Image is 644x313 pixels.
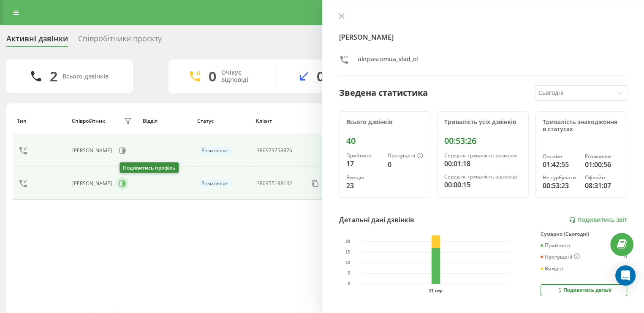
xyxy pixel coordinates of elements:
text: 10 [345,261,351,265]
div: 0 [388,159,423,170]
text: 0 [348,282,350,286]
div: Зведена статистика [339,86,428,99]
div: Подивитись деталі [556,287,611,294]
div: Розмовляє [585,154,620,159]
div: Тривалість знаходження в статусах [543,119,620,133]
h4: [PERSON_NAME] [339,32,628,42]
a: Подивитись звіт [569,216,627,224]
div: Пропущені [541,254,580,260]
div: Онлайн [543,154,578,159]
div: 2 [50,68,57,84]
div: 00:53:26 [444,136,522,146]
button: Подивитись деталі [541,284,627,296]
div: [PERSON_NAME] [72,181,114,186]
div: Детальні дані дзвінків [339,215,414,225]
div: Всього дзвінків [62,73,109,80]
div: 380973758876 [257,148,292,154]
div: Всього дзвінків [346,119,424,126]
div: Open Intercom Messenger [615,265,636,286]
div: Статус [197,118,248,124]
div: 17 [346,159,381,169]
div: 01:00:56 [585,159,620,170]
div: Вихідні [346,175,381,181]
div: Не турбувати [543,175,578,181]
div: Середня тривалість відповіді [444,174,522,180]
div: Пропущені [388,153,423,159]
div: Клієнт [256,118,322,124]
div: 0 [209,68,216,84]
div: Вихідні [541,266,563,272]
div: ukrpascomua_vlad_ol [358,55,418,67]
div: Активні дзвінки [6,34,68,47]
div: 40 [346,136,424,146]
div: 00:00:15 [444,180,522,190]
div: Прийнято [541,243,570,248]
div: Прийнято [346,153,381,159]
div: 380955198142 [257,181,292,186]
div: 23 [346,181,381,191]
div: Відділ [143,118,190,124]
text: 15 [345,250,351,255]
text: 20 [345,240,351,244]
div: Середня тривалість розмови [444,153,522,159]
div: Розмовляє [198,180,231,187]
div: 0 [624,254,627,260]
div: [PERSON_NAME] [72,148,114,154]
div: Співробітники проєкту [78,34,162,47]
div: Сумарно (Сьогодні) [541,231,627,237]
div: Тип [17,118,64,124]
div: Тривалість усіх дзвінків [444,119,522,126]
div: 0 [317,68,324,84]
div: Офлайн [585,175,620,181]
div: 00:53:23 [543,181,578,191]
text: 5 [348,271,350,276]
div: Подивитись профіль [120,162,179,173]
div: 08:31:07 [585,181,620,191]
text: 21 вер [429,289,443,293]
div: 01:42:55 [543,159,578,170]
div: Розмовляє [198,147,231,154]
div: 00:01:18 [444,159,522,169]
div: Очікує відповіді [221,69,264,84]
div: Співробітник [72,118,105,124]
